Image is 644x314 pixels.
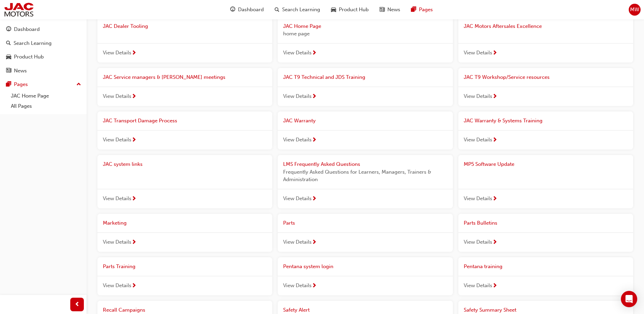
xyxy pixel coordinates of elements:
[97,257,272,295] a: Parts TrainingView Details
[6,27,11,33] span: guage-icon
[103,118,177,124] span: JAC Transport Damage Process
[103,307,145,313] span: Recall Campaigns
[492,137,497,143] span: next-icon
[283,168,447,184] span: Frequently Asked Questions for Learners, Managers, Trainers & Administration
[283,307,310,313] span: Safety Alert
[97,17,272,63] a: JAC Dealer ToolingView Details
[458,17,633,63] a: JAC Motors Aftersales ExcellenceView Details
[312,50,317,56] span: next-icon
[97,214,272,252] a: MarketingView Details
[283,161,360,167] span: LMS Frequently Asked Questions
[131,196,136,202] span: next-icon
[6,54,11,60] span: car-icon
[103,92,131,100] span: View Details
[492,196,497,202] span: next-icon
[406,3,438,17] a: pages-iconPages
[339,6,369,14] span: Product Hub
[6,82,11,88] span: pages-icon
[230,5,235,14] span: guage-icon
[464,263,502,269] span: Pentana training
[278,155,453,208] a: LMS Frequently Asked QuestionsFrequently Asked Questions for Learners, Managers, Trainers & Admin...
[283,136,312,144] span: View Details
[76,80,81,89] span: up-icon
[3,37,84,50] a: Search Learning
[464,118,542,124] span: JAC Warranty & Systems Training
[278,214,453,252] a: PartsView Details
[278,257,453,295] a: Pentana system loginView Details
[131,137,136,143] span: next-icon
[103,161,143,167] span: JAC system links
[283,49,312,57] span: View Details
[374,3,406,17] a: news-iconNews
[458,214,633,252] a: Parts BulletinsView Details
[630,6,639,14] span: MW
[283,74,365,80] span: JAC T9 Technical and JDS Training
[283,23,321,29] span: JAC Home Page
[3,78,84,91] button: Pages
[3,2,34,17] img: jac-portal
[3,22,84,78] button: DashboardSearch LearningProduct HubNews
[269,3,326,17] a: search-iconSearch Learning
[97,111,272,150] a: JAC Transport Damage ProcessView Details
[3,51,84,63] a: Product Hub
[278,111,453,150] a: JAC WarrantyView Details
[464,161,514,167] span: MP5 Software Update
[464,282,492,290] span: View Details
[312,240,317,246] span: next-icon
[6,68,11,74] span: news-icon
[621,291,637,307] div: Open Intercom Messenger
[464,74,550,80] span: JAC T9 Workshop/Service resources
[238,6,264,14] span: Dashboard
[419,6,433,14] span: Pages
[283,92,312,100] span: View Details
[464,307,516,313] span: Safety Summary Sheet
[14,25,40,33] div: Dashboard
[14,67,27,75] div: News
[3,65,84,77] a: News
[275,5,279,14] span: search-icon
[492,50,497,56] span: next-icon
[103,238,131,246] span: View Details
[312,94,317,100] span: next-icon
[75,300,80,309] span: prev-icon
[312,137,317,143] span: next-icon
[103,74,225,80] span: JAC Service managers & [PERSON_NAME] meetings
[283,263,333,269] span: Pentana system login
[8,101,84,111] a: All Pages
[6,40,11,47] span: search-icon
[331,5,336,14] span: car-icon
[458,68,633,106] a: JAC T9 Workshop/Service resourcesView Details
[131,94,136,100] span: next-icon
[3,23,84,36] a: Dashboard
[97,68,272,106] a: JAC Service managers & [PERSON_NAME] meetingsView Details
[326,3,374,17] a: car-iconProduct Hub
[464,195,492,203] span: View Details
[103,263,135,269] span: Parts Training
[411,5,416,14] span: pages-icon
[312,283,317,289] span: next-icon
[380,5,385,14] span: news-icon
[492,283,497,289] span: next-icon
[458,257,633,295] a: Pentana trainingView Details
[278,68,453,106] a: JAC T9 Technical and JDS TrainingView Details
[387,6,400,14] span: News
[464,136,492,144] span: View Details
[464,220,497,226] span: Parts Bulletins
[103,195,131,203] span: View Details
[282,6,320,14] span: Search Learning
[131,240,136,246] span: next-icon
[14,81,28,88] div: Pages
[225,3,269,17] a: guage-iconDashboard
[464,92,492,100] span: View Details
[131,50,136,56] span: next-icon
[131,283,136,289] span: next-icon
[103,49,131,57] span: View Details
[103,136,131,144] span: View Details
[283,195,312,203] span: View Details
[464,238,492,246] span: View Details
[8,91,84,101] a: JAC Home Page
[458,111,633,150] a: JAC Warranty & Systems TrainingView Details
[312,196,317,202] span: next-icon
